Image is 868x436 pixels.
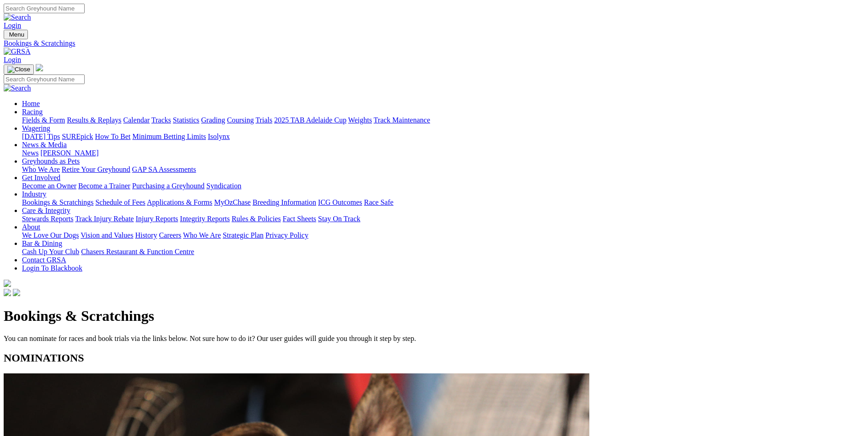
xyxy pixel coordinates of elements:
[9,31,24,38] span: Menu
[81,248,194,255] a: Chasers Restaurant & Function Centre
[173,116,199,124] a: Statistics
[22,264,82,272] a: Login To Blackbook
[22,133,864,141] div: Wagering
[232,215,281,223] a: Rules & Policies
[22,182,864,190] div: Get Involved
[4,13,31,21] img: Search
[22,215,864,223] div: Care & Integrity
[62,133,93,140] a: SUREpick
[132,182,205,190] a: Purchasing a Greyhound
[208,133,230,140] a: Isolynx
[318,215,360,223] a: Stay On Track
[22,100,40,107] a: Home
[180,215,230,223] a: Integrity Reports
[4,74,85,84] input: Search
[22,215,73,223] a: Stewards Reports
[4,39,864,48] a: Bookings & Scratchings
[132,165,196,173] a: GAP SA Assessments
[4,289,11,296] img: facebook.svg
[22,108,43,116] a: Racing
[4,48,31,56] img: GRSA
[22,157,80,165] a: Greyhounds as Pets
[253,198,316,206] a: Breeding Information
[62,165,130,173] a: Retire Your Greyhound
[4,335,864,343] p: You can nominate for races and book trials via the links below. Not sure how to do it? Our user g...
[135,215,178,223] a: Injury Reports
[374,116,430,124] a: Track Maintenance
[78,182,130,190] a: Become a Trainer
[22,248,79,255] a: Cash Up Your Club
[151,116,171,124] a: Tracks
[36,64,43,71] img: logo-grsa-white.png
[22,198,864,207] div: Industry
[22,239,62,247] a: Bar & Dining
[22,165,60,173] a: Who We Are
[206,182,241,190] a: Syndication
[67,116,121,124] a: Results & Replays
[183,231,221,239] a: Who We Are
[214,198,251,206] a: MyOzChase
[75,215,134,223] a: Track Injury Rebate
[147,198,212,206] a: Applications & Forms
[22,223,40,231] a: About
[22,182,76,190] a: Become an Owner
[22,116,864,124] div: Racing
[22,174,60,181] a: Get Involved
[4,21,21,29] a: Login
[265,231,308,239] a: Privacy Policy
[227,116,254,124] a: Coursing
[22,190,46,198] a: Industry
[318,198,362,206] a: ICG Outcomes
[4,280,11,287] img: logo-grsa-white.png
[22,149,38,157] a: News
[4,64,34,74] button: Toggle navigation
[159,231,181,239] a: Careers
[40,149,98,157] a: [PERSON_NAME]
[95,133,131,140] a: How To Bet
[95,198,145,206] a: Schedule of Fees
[22,141,67,149] a: News & Media
[201,116,225,124] a: Grading
[4,84,31,92] img: Search
[283,215,316,223] a: Fact Sheets
[132,133,206,140] a: Minimum Betting Limits
[4,308,864,324] h1: Bookings & Scratchings
[22,231,79,239] a: We Love Our Dogs
[274,116,346,124] a: 2025 TAB Adelaide Cup
[4,30,28,39] button: Toggle navigation
[4,56,21,64] a: Login
[135,231,157,239] a: History
[22,116,65,124] a: Fields & Form
[123,116,150,124] a: Calendar
[22,256,66,264] a: Contact GRSA
[13,289,20,296] img: twitter.svg
[7,66,30,73] img: Close
[22,124,50,132] a: Wagering
[4,4,85,13] input: Search
[22,149,864,157] div: News & Media
[22,207,70,214] a: Care & Integrity
[364,198,393,206] a: Race Safe
[22,231,864,239] div: About
[223,231,264,239] a: Strategic Plan
[22,133,60,140] a: [DATE] Tips
[22,165,864,174] div: Greyhounds as Pets
[22,198,93,206] a: Bookings & Scratchings
[81,231,133,239] a: Vision and Values
[4,352,864,364] h2: NOMINATIONS
[22,248,864,256] div: Bar & Dining
[255,116,272,124] a: Trials
[348,116,372,124] a: Weights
